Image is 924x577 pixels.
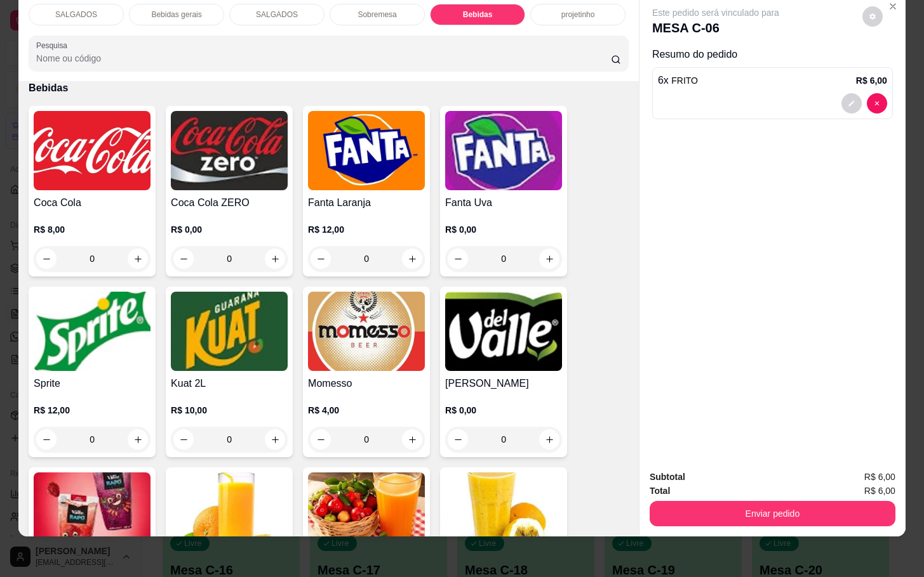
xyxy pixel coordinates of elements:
p: MESA C-06 [652,19,779,37]
img: product-image [445,292,562,371]
p: Este pedido será vinculado para [652,6,779,19]
h4: Fanta Laranja [308,195,425,211]
p: R$ 12,00 [34,404,151,417]
img: product-image [445,472,562,552]
img: product-image [308,292,425,371]
p: R$ 10,00 [171,404,288,417]
span: R$ 6,00 [864,484,895,498]
h4: [PERSON_NAME] [445,376,562,391]
strong: Subtotal [650,472,685,482]
p: R$ 6,00 [856,74,887,87]
button: increase-product-quantity [265,429,285,450]
h4: Coca Cola [34,195,151,211]
img: product-image [34,292,151,371]
label: Pesquisa [36,40,72,51]
p: Bebidas gerais [151,10,201,20]
p: R$ 0,00 [445,404,562,417]
p: Bebidas [29,81,629,96]
h4: Momesso [308,376,425,391]
p: R$ 12,00 [308,223,425,236]
p: 6 x [658,73,698,88]
img: product-image [171,292,288,371]
p: Resumo do pedido [652,47,893,62]
p: SALGADOS [256,10,298,20]
p: R$ 0,00 [445,223,562,236]
button: Enviar pedido [650,501,895,526]
p: projetinho [561,10,595,20]
img: product-image [308,472,425,552]
h4: Fanta Uva [445,195,562,211]
p: R$ 8,00 [34,223,151,236]
h4: Coca Cola ZERO [171,195,288,211]
input: Pesquisa [36,52,611,65]
button: decrease-product-quantity [173,429,194,450]
img: product-image [34,472,151,552]
button: decrease-product-quantity [862,6,883,27]
p: R$ 4,00 [308,404,425,417]
img: product-image [171,111,288,190]
button: decrease-product-quantity [867,93,887,113]
p: R$ 0,00 [171,223,288,236]
button: decrease-product-quantity [841,93,862,113]
h4: Sprite [34,376,151,391]
h4: Kuat 2L [171,376,288,391]
span: R$ 6,00 [864,470,895,484]
p: SALGADOS [55,10,97,20]
strong: Total [650,486,670,496]
p: Bebidas [463,10,493,20]
span: FRITO [671,75,698,86]
img: product-image [34,111,151,190]
img: product-image [445,111,562,190]
img: product-image [308,111,425,190]
p: Sobremesa [358,10,396,20]
img: product-image [171,472,288,552]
